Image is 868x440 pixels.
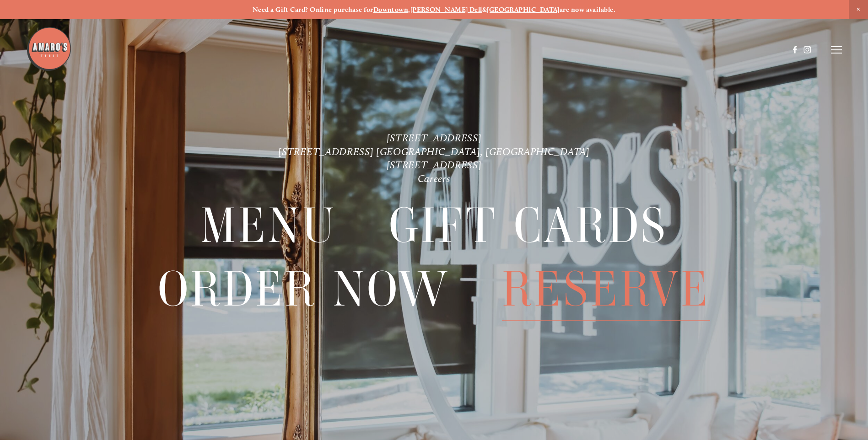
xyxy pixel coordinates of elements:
[253,5,373,14] strong: Need a Gift Card? Online purchase for
[482,5,487,14] strong: &
[387,132,482,144] a: [STREET_ADDRESS]
[389,194,668,257] a: Gift Cards
[389,194,668,257] span: Gift Cards
[278,145,589,158] a: [STREET_ADDRESS] [GEOGRAPHIC_DATA], [GEOGRAPHIC_DATA]
[373,5,409,14] a: Downtown
[487,5,560,14] a: [GEOGRAPHIC_DATA]
[410,5,482,14] a: [PERSON_NAME] Dell
[158,258,450,320] a: Order Now
[200,194,337,257] span: Menu
[387,159,482,171] a: [STREET_ADDRESS]
[502,258,710,320] a: Reserve
[200,194,337,257] a: Menu
[560,5,615,14] strong: are now available.
[408,5,410,14] strong: ,
[418,172,451,185] a: Careers
[26,26,72,72] img: Amaro's Table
